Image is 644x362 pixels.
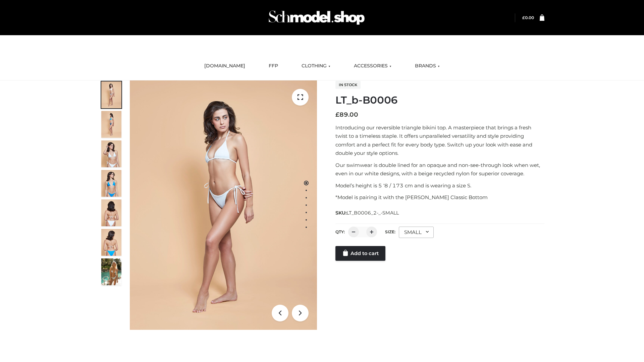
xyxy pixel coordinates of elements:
span: LT_B0006_2-_-SMALL [346,210,399,216]
img: ArielClassicBikiniTop_CloudNine_AzureSky_OW114ECO_7-scaled.jpg [101,199,121,226]
img: Arieltop_CloudNine_AzureSky2.jpg [101,258,121,285]
a: Add to cart [335,246,385,261]
span: £ [522,15,525,20]
span: £ [335,111,339,118]
span: SKU: [335,209,399,217]
h1: LT_b-B0006 [335,94,544,106]
bdi: 0.00 [522,15,534,20]
a: ACCESSORIES [349,59,396,73]
img: ArielClassicBikiniTop_CloudNine_AzureSky_OW114ECO_1 [130,80,317,330]
a: [DOMAIN_NAME] [199,59,250,73]
div: SMALL [399,227,434,238]
label: Size: [385,229,395,234]
label: QTY: [335,229,345,234]
bdi: 89.00 [335,111,358,118]
a: FFP [264,59,283,73]
img: ArielClassicBikiniTop_CloudNine_AzureSky_OW114ECO_8-scaled.jpg [101,229,121,256]
img: Schmodel Admin 964 [266,4,367,31]
span: In stock [335,81,361,89]
p: Introducing our reversible triangle bikini top. A masterpiece that brings a fresh twist to a time... [335,123,544,158]
a: £0.00 [522,15,534,20]
img: ArielClassicBikiniTop_CloudNine_AzureSky_OW114ECO_2-scaled.jpg [101,111,121,138]
img: ArielClassicBikiniTop_CloudNine_AzureSky_OW114ECO_4-scaled.jpg [101,170,121,197]
a: CLOTHING [297,59,335,73]
img: ArielClassicBikiniTop_CloudNine_AzureSky_OW114ECO_1-scaled.jpg [101,81,121,108]
p: Model’s height is 5 ‘8 / 173 cm and is wearing a size S. [335,181,544,190]
p: *Model is pairing it with the [PERSON_NAME] Classic Bottom [335,193,544,202]
img: ArielClassicBikiniTop_CloudNine_AzureSky_OW114ECO_3-scaled.jpg [101,140,121,167]
a: BRANDS [410,59,445,73]
p: Our swimwear is double lined for an opaque and non-see-through look when wet, even in our white d... [335,161,544,178]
